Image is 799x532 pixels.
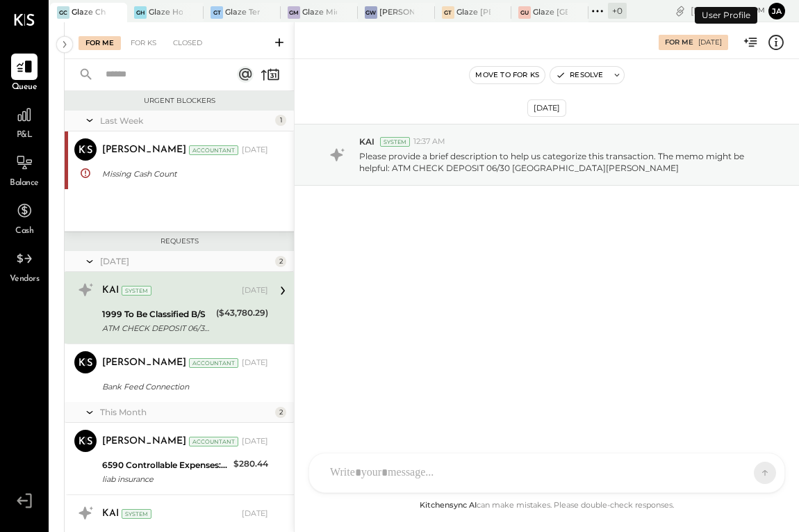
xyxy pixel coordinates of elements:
[102,435,186,449] div: [PERSON_NAME]
[100,115,272,127] div: Last Week
[527,99,566,117] div: [DATE]
[723,4,751,17] span: 2 : 39
[72,236,287,246] div: Requests
[225,7,260,18] div: Glaze Teriyaki [PERSON_NAME] Street - [PERSON_NAME] River [PERSON_NAME] LLC
[608,3,627,19] div: + 0
[100,406,272,418] div: This Month
[1,150,48,190] a: Balance
[122,286,151,296] div: System
[1,102,48,142] a: P&L
[359,150,766,174] p: Please provide a brief description to help us categorize this transaction. The memo might be help...
[79,36,121,50] div: For Me
[691,4,765,17] div: [DATE]
[470,67,545,83] button: Move to for ks
[166,36,209,50] div: Closed
[275,115,286,126] div: 1
[102,284,119,298] div: KAI
[102,472,229,486] div: liab insurance
[456,7,491,18] div: Glaze [PERSON_NAME] [PERSON_NAME] LLC
[15,225,33,238] span: Cash
[380,137,410,147] div: System
[211,6,223,19] div: GT
[242,508,268,519] div: [DATE]
[442,6,454,19] div: GT
[10,177,39,190] span: Balance
[72,7,106,18] div: Glaze Chicago Ghost - West River Rice LLC
[233,457,268,471] div: $280.44
[102,143,186,157] div: [PERSON_NAME]
[275,256,286,267] div: 2
[72,96,287,106] div: Urgent Blockers
[242,285,268,296] div: [DATE]
[57,6,69,19] div: GC
[10,273,40,286] span: Vendors
[122,509,151,519] div: System
[550,67,609,83] button: Resolve
[100,255,272,267] div: [DATE]
[768,3,785,19] button: ja
[518,6,531,19] div: GU
[102,458,229,472] div: 6590 Controllable Expenses:General & Administrative Expenses:Liability Insurance
[673,3,687,18] div: copy link
[359,136,374,147] span: KAI
[17,129,33,142] span: P&L
[102,356,186,370] div: [PERSON_NAME]
[413,136,445,147] span: 12:37 AM
[533,7,568,18] div: Glaze [GEOGRAPHIC_DATA] - 110 Uni
[189,145,238,155] div: Accountant
[695,7,757,24] div: User Profile
[275,407,286,418] div: 2
[189,437,238,446] div: Accountant
[288,6,300,19] div: GM
[1,245,48,286] a: Vendors
[189,358,238,368] div: Accountant
[379,7,414,18] div: [PERSON_NAME] - Glaze Williamsburg One LLC
[665,38,693,47] div: For Me
[302,7,337,18] div: Glaze Midtown East - Glaze Lexington One LLC
[102,167,264,181] div: Missing Cash Count
[242,357,268,369] div: [DATE]
[365,6,377,19] div: GW
[698,38,722,47] div: [DATE]
[242,145,268,156] div: [DATE]
[216,306,268,320] div: ($43,780.29)
[149,7,183,18] div: Glaze Holdings - Glaze Teriyaki Holdings LLC
[753,6,765,15] span: pm
[12,81,38,94] span: Queue
[102,507,119,521] div: KAI
[1,54,48,94] a: Queue
[124,36,163,50] div: For KS
[102,307,212,321] div: 1999 To Be Classified B/S
[102,380,264,394] div: Bank Feed Connection
[134,6,147,19] div: GH
[102,321,212,335] div: ATM CHECK DEPOSIT 06/30 [STREET_ADDRESS][PERSON_NAME]
[242,436,268,447] div: [DATE]
[1,198,48,238] a: Cash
